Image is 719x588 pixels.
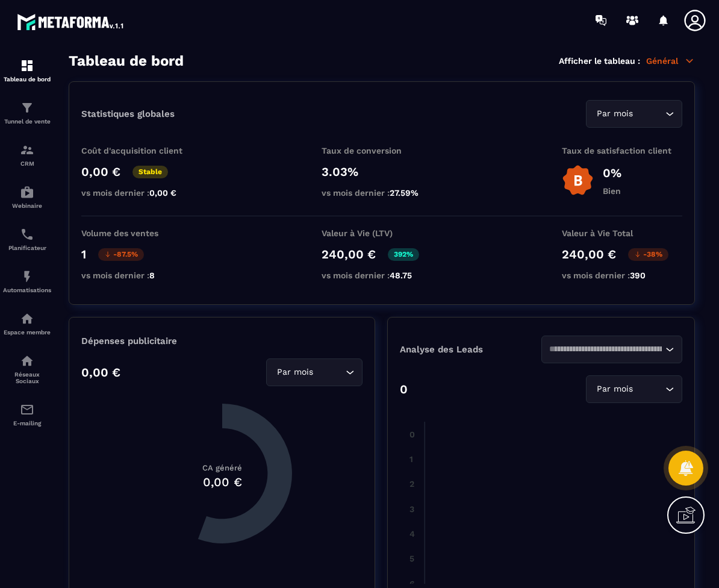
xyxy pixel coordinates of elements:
p: 0,00 € [81,164,120,179]
img: automations [20,311,34,326]
p: 3.03% [322,164,442,179]
p: Taux de conversion [322,146,442,155]
p: vs mois dernier : [322,271,442,280]
p: Valeur à Vie Total [562,228,682,238]
p: 0,00 € [81,365,120,380]
img: scheduler [20,227,34,242]
tspan: 2 [409,479,414,489]
tspan: 1 [409,454,413,464]
p: Volume des ventes [81,228,202,238]
p: 0% [603,166,621,180]
p: Analyse des Leads [400,344,541,355]
img: formation [20,101,34,115]
div: Search for option [586,375,682,403]
img: logo [17,11,125,33]
img: b-badge-o.b3b20ee6.svg [562,164,594,196]
a: automationsautomationsWebinaire [3,176,51,218]
p: Statistiques globales [81,108,175,119]
p: 392% [388,248,419,261]
p: 0 [400,382,408,396]
input: Search for option [635,107,662,120]
p: Coût d'acquisition client [81,146,202,155]
a: emailemailE-mailing [3,393,51,436]
div: Search for option [541,336,683,363]
p: vs mois dernier : [81,188,202,198]
p: vs mois dernier : [81,271,202,280]
tspan: 3 [409,504,414,514]
p: Tableau de bord [3,76,51,83]
a: automationsautomationsEspace membre [3,302,51,345]
p: Afficher le tableau : [559,56,640,66]
span: 0,00 € [149,188,176,198]
a: social-networksocial-networkRéseaux Sociaux [3,345,51,393]
p: Espace membre [3,329,51,336]
p: Taux de satisfaction client [562,146,682,155]
span: Par mois [274,366,316,379]
p: 240,00 € [322,247,376,261]
tspan: 5 [409,554,414,563]
div: Search for option [586,100,682,128]
p: CRM [3,160,51,167]
p: Bien [603,186,621,196]
input: Search for option [549,343,663,356]
h3: Tableau de bord [69,52,184,69]
a: automationsautomationsAutomatisations [3,260,51,302]
a: formationformationTableau de bord [3,49,51,92]
a: formationformationTunnel de vente [3,92,51,134]
p: Automatisations [3,287,51,293]
p: 1 [81,247,86,261]
p: vs mois dernier : [562,271,682,280]
p: Général [646,55,695,66]
a: schedulerschedulerPlanificateur [3,218,51,260]
a: formationformationCRM [3,134,51,176]
p: Tunnel de vente [3,118,51,125]
p: vs mois dernier : [322,188,442,198]
p: E-mailing [3,420,51,427]
p: -38% [628,248,668,261]
tspan: 4 [409,529,415,539]
p: Stable [132,166,168,178]
tspan: 0 [409,430,415,439]
p: Réseaux Sociaux [3,371,51,384]
span: 48.75 [390,271,412,280]
img: formation [20,58,34,73]
img: automations [20,269,34,284]
img: social-network [20,354,34,368]
p: Dépenses publicitaire [81,336,363,346]
span: 8 [149,271,155,280]
img: formation [20,143,34,157]
input: Search for option [635,383,662,396]
p: 240,00 € [562,247,616,261]
p: Valeur à Vie (LTV) [322,228,442,238]
img: email [20,402,34,417]
input: Search for option [316,366,343,379]
span: Par mois [594,383,635,396]
span: Par mois [594,107,635,120]
span: 27.59% [390,188,419,198]
img: automations [20,185,34,199]
p: -87.5% [98,248,144,261]
div: Search for option [266,358,363,386]
p: Planificateur [3,245,51,251]
span: 390 [630,271,646,280]
p: Webinaire [3,202,51,209]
